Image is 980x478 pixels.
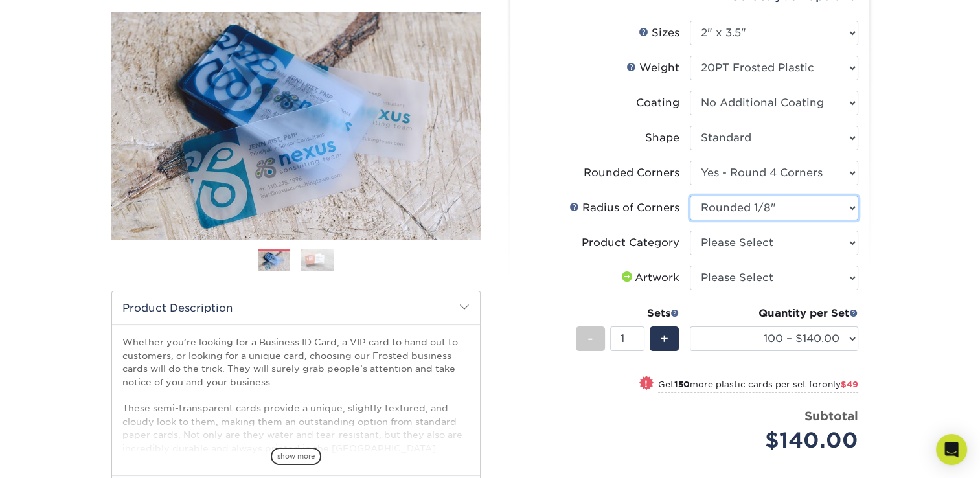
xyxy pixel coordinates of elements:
[700,425,858,456] div: $140.00
[690,306,858,321] div: Quantity per Set
[584,165,679,181] div: Rounded Corners
[576,306,679,321] div: Sets
[645,130,679,146] div: Shape
[587,329,593,348] span: -
[674,380,690,389] strong: 150
[112,291,480,324] h2: Product Description
[301,249,334,271] img: Plastic Cards 02
[636,95,679,111] div: Coating
[569,200,679,216] div: Radius of Corners
[658,380,858,393] small: Get more plastic cards per set for
[936,434,967,465] div: Open Intercom Messenger
[804,409,858,423] strong: Subtotal
[258,250,290,272] img: Plastic Cards 01
[841,380,858,389] span: $49
[619,270,679,286] div: Artwork
[582,235,679,251] div: Product Category
[822,380,858,389] span: only
[660,329,668,348] span: +
[639,25,679,41] div: Sizes
[644,377,648,391] span: !
[626,60,679,76] div: Weight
